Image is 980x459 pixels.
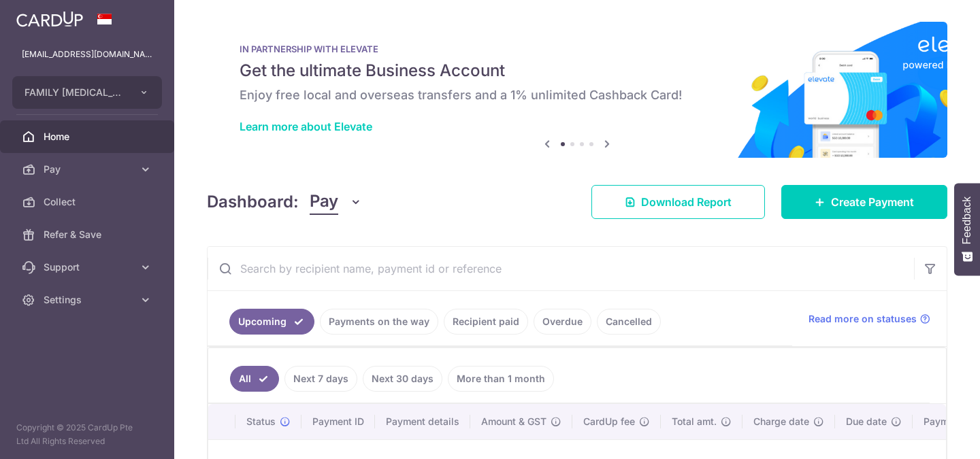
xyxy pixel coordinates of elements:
[808,312,917,326] span: Read more on statuses
[310,189,362,215] button: Pay
[207,22,947,158] img: Renovation banner
[597,309,661,335] a: Cancelled
[954,183,980,275] button: Feedback - Show survey
[24,86,125,99] span: FAMILY [MEDICAL_DATA] CENTRE PTE. LTD.
[208,247,914,290] input: Search by recipient name, payment id or reference
[591,185,765,219] a: Download Report
[320,309,438,335] a: Payments on the way
[301,404,375,439] th: Payment ID
[240,44,915,54] p: IN PARTNERSHIP WITH ELEVATE
[44,260,133,274] span: Support
[753,415,809,428] span: Charge date
[230,366,279,392] a: All
[641,194,732,210] span: Download Report
[229,309,314,335] a: Upcoming
[240,87,915,103] h6: Enjoy free local and overseas transfers and a 1% unlimited Cashback Card!
[808,312,930,326] a: Read more on statuses
[481,415,546,428] span: Amount & GST
[534,309,591,335] a: Overdue
[22,48,152,61] p: [EMAIL_ADDRESS][DOMAIN_NAME]
[44,163,133,176] span: Pay
[846,415,887,428] span: Due date
[44,195,133,209] span: Collect
[583,415,635,428] span: CardUp fee
[44,228,133,241] span: Refer & Save
[672,415,717,428] span: Total amt.
[44,130,133,143] span: Home
[12,76,162,109] button: FAMILY [MEDICAL_DATA] CENTRE PTE. LTD.
[375,404,470,439] th: Payment details
[44,293,133,307] span: Settings
[16,11,83,27] img: CardUp
[448,366,554,392] a: More than 1 month
[246,415,276,428] span: Status
[831,194,914,210] span: Create Payment
[240,120,372,133] a: Learn more about Elevate
[363,366,442,392] a: Next 30 days
[444,309,528,335] a: Recipient paid
[961,197,973,244] span: Feedback
[284,366,357,392] a: Next 7 days
[310,189,338,215] span: Pay
[207,190,299,214] h4: Dashboard:
[240,60,915,82] h5: Get the ultimate Business Account
[781,185,947,219] a: Create Payment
